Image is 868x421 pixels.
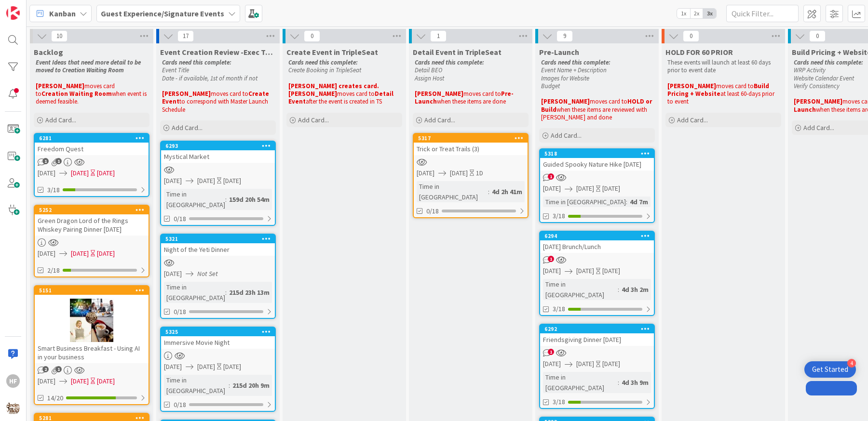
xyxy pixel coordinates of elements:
span: : [225,287,227,298]
span: Add Card... [551,131,582,140]
span: Detail Event in TripleSeat [413,47,502,57]
div: 5318 [544,150,654,157]
span: [DATE] [197,176,215,186]
span: when event is deemed feasible. [36,90,148,105]
span: 0 [809,30,826,42]
div: 5252 [39,207,149,213]
span: after the event is created in TS [306,97,382,105]
div: [DATE] [602,266,620,276]
span: 10 [51,30,68,42]
div: Mystical Market [161,150,275,163]
div: 5252Green Dragon Lord of the Rings Whiskey Pairing Dinner [DATE] [35,206,149,236]
span: Add Card... [298,116,329,124]
span: [DATE] [71,249,89,259]
div: 6292 [540,325,654,333]
span: [DATE] [38,168,55,178]
span: [DATE] [38,249,55,259]
span: : [488,186,489,197]
input: Quick Filter... [726,5,799,22]
span: HOLD FOR 60 PRIOR [665,47,733,57]
span: : [626,197,627,207]
span: 1 [55,158,62,164]
span: 14/20 [47,393,63,403]
span: moves card to [36,82,116,98]
div: 5151Smart Business Breakfast - Using AI in your business [35,286,149,363]
span: Add Card... [424,116,455,124]
div: 6294[DATE] Brunch/Lunch [540,232,654,253]
span: 0 [683,30,699,42]
div: 4d 7m [627,197,651,207]
a: 5325Immersive Movie Night[DATE][DATE][DATE]Time in [GEOGRAPHIC_DATA]:215d 20h 9m0/18 [160,327,276,412]
div: 5321 [161,235,275,243]
span: [DATE] [38,376,55,386]
span: [DATE] [71,376,89,386]
strong: HOLD or Build [541,97,653,113]
div: 5325Immersive Movie Night [161,328,275,349]
a: 6294[DATE] Brunch/Lunch[DATE][DATE][DATE]Time in [GEOGRAPHIC_DATA]:4d 3h 2m3/18 [539,231,655,316]
em: Event Title [162,66,189,74]
strong: [PERSON_NAME] [36,82,84,90]
span: Kanban [49,8,76,19]
span: [DATE] [543,266,561,276]
div: Smart Business Breakfast - Using AI in your business [35,342,149,363]
div: 6292 [544,326,654,332]
span: 1x [677,9,690,18]
span: [DATE] [417,168,434,178]
span: [DATE] [576,359,594,369]
strong: [PERSON_NAME] [667,82,716,90]
a: 5252Green Dragon Lord of the Rings Whiskey Pairing Dinner [DATE][DATE][DATE][DATE]2/18 [34,205,149,277]
span: [DATE] [71,168,89,178]
span: 3x [703,9,716,18]
a: 5318Guided Spooky Nature Hike [DATE][DATE][DATE][DATE]Time in [GEOGRAPHIC_DATA]:4d 7m3/18 [539,148,655,223]
span: [DATE] [450,168,468,178]
div: Trick or Treat Trails (3) [414,143,528,155]
span: Add Card... [803,123,834,132]
span: 0/18 [174,214,186,224]
div: 4 [847,359,856,368]
em: Cards need this complete: [541,58,610,66]
span: 3/18 [553,211,565,221]
div: 5321 [165,236,275,242]
div: 1D [476,168,483,178]
div: Immersive Movie Night [161,336,275,349]
div: 5317Trick or Treat Trails (3) [414,134,528,155]
span: Create Event in TripleSeat [286,47,378,57]
span: [DATE] [164,176,182,186]
div: [DATE] [223,362,241,372]
div: 5317 [414,134,528,143]
a: 5317Trick or Treat Trails (3)[DATE][DATE]1DTime in [GEOGRAPHIC_DATA]:4d 2h 41m0/18 [413,133,529,218]
div: Get Started [812,365,848,374]
span: moves card to [590,97,627,105]
span: [DATE] [164,362,182,372]
em: Event Name + Description [541,66,607,74]
span: 2x [690,9,703,18]
span: 0/18 [174,307,186,317]
div: Time in [GEOGRAPHIC_DATA] [164,375,229,396]
span: [DATE] [164,269,182,279]
a: 6293Mystical Market[DATE][DATE][DATE]Time in [GEOGRAPHIC_DATA]:159d 20h 54m0/18 [160,141,276,226]
span: 1 [55,366,62,372]
div: [DATE] Brunch/Lunch [540,240,654,253]
div: [DATE] [97,376,115,386]
div: Time in [GEOGRAPHIC_DATA] [543,279,618,300]
div: Time in [GEOGRAPHIC_DATA] [164,282,225,303]
div: 6294 [540,232,654,240]
div: HF [6,374,20,388]
div: 4d 3h 9m [619,377,651,388]
div: 5317 [418,135,528,142]
div: Friendsgiving Dinner [DATE] [540,333,654,346]
i: Not Set [197,269,218,278]
strong: [PERSON_NAME] [162,90,211,98]
em: Create Booking in TripleSeat [288,66,361,74]
span: Add Card... [677,116,708,124]
div: Night of the Yeti Dinner [161,243,275,256]
span: 3/18 [553,304,565,314]
span: 1 [430,30,447,42]
div: [DATE] [223,176,241,186]
span: Backlog [34,47,63,57]
em: Event Ideas that need more detail to be moved to Creation Waiting Room [36,58,142,74]
span: Add Card... [45,116,76,124]
strong: [PERSON_NAME] [541,97,590,105]
div: [DATE] [602,359,620,369]
span: 1 [42,158,49,164]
